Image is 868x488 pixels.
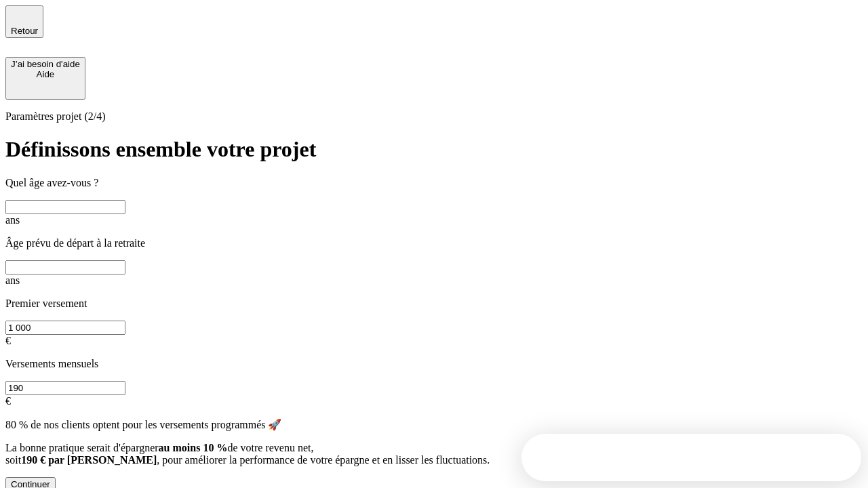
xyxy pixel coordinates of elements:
span: € [5,335,11,346]
span: ans [5,214,20,226]
span: de votre revenu net, [227,442,313,453]
p: Paramètres projet (2/4) [5,110,863,123]
button: Retour [5,5,43,38]
span: € [5,395,11,407]
span: , pour améliorer la performance de votre épargne et en lisser les fluctuations. [157,454,490,466]
p: Quel âge avez-vous ? [5,177,863,189]
button: J’ai besoin d'aideAide [5,57,85,100]
div: J’ai besoin d'aide [11,59,80,69]
p: Versements mensuels [5,358,863,370]
span: ans [5,274,20,286]
p: Premier versement [5,298,863,310]
span: Retour [11,26,38,36]
p: 80 % de nos clients optent pour les versements programmés 🚀 [5,418,863,431]
div: Aide [11,69,80,79]
p: Âge prévu de départ à la retraite [5,237,863,249]
iframe: Intercom live chat discovery launcher [521,434,861,481]
span: au moins 10 % [159,442,228,453]
span: soit [5,454,21,466]
h1: Définissons ensemble votre projet [5,137,863,162]
span: La bonne pratique serait d'épargner [5,442,159,453]
iframe: Intercom live chat [822,442,854,474]
span: 190 € par [PERSON_NAME] [21,454,157,466]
